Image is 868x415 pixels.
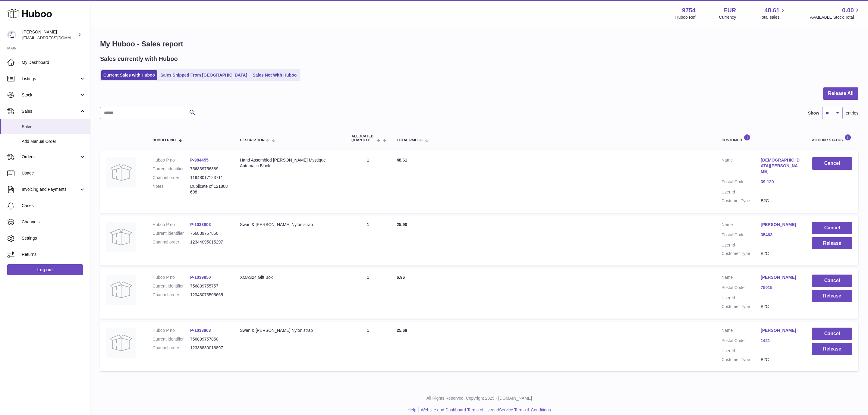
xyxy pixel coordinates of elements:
[761,275,800,280] a: [PERSON_NAME]
[759,6,786,20] a: 48.61 Total sales
[722,242,761,248] dt: User Id
[842,6,854,14] span: 0.00
[100,39,858,49] h1: My Huboo - Sales report
[812,275,852,287] button: Cancel
[722,157,761,176] dt: Name
[100,55,178,63] h2: Sales currently with Huboo
[7,264,83,275] a: Log out
[722,285,761,292] dt: Postal Code
[682,6,696,14] strong: 9754
[761,198,800,204] dd: B2C
[22,187,79,192] span: Invoicing and Payments
[22,35,89,40] span: [EMAIL_ADDRESS][DOMAIN_NAME]
[240,328,339,333] div: Swan & [PERSON_NAME] Nylon strap
[22,219,86,225] span: Channels
[761,222,800,228] a: [PERSON_NAME]
[397,158,407,162] span: 48.61
[153,336,190,342] dt: Current identifier
[153,292,190,298] dt: Channel order
[190,292,228,298] dd: 12343073505665
[190,239,228,245] dd: 12344095015297
[153,175,190,181] dt: Channel order
[22,203,86,209] span: Cases
[22,235,86,241] span: Settings
[7,30,16,39] img: info@fieldsluxury.london
[397,328,407,333] span: 25.68
[153,138,176,142] span: Huboo P no
[722,179,761,186] dt: Postal Code
[761,285,800,291] a: 75015
[22,252,86,257] span: Returns
[408,407,417,412] a: Help
[719,14,736,20] div: Currency
[153,231,190,236] dt: Current identifier
[22,108,79,114] span: Sales
[761,357,800,363] dd: B2C
[153,345,190,351] dt: Channel order
[240,138,265,142] span: Description
[761,328,800,333] a: [PERSON_NAME]
[153,275,190,280] dt: Huboo P no
[397,138,418,142] span: Total paid
[95,395,863,401] p: All Rights Reserved. Copyright 2025 - [DOMAIN_NAME]
[846,110,858,116] span: entries
[722,222,761,229] dt: Name
[22,124,86,130] span: Sales
[761,232,800,238] a: 35463
[250,70,299,80] a: Sales Not With Huboo
[761,251,800,256] dd: B2C
[722,338,761,345] dt: Postal Code
[722,251,761,256] dt: Customer Type
[190,158,209,162] a: P-984455
[153,157,190,163] dt: Huboo P no
[106,157,136,187] img: no-photo.jpg
[153,222,190,228] dt: Huboo P no
[722,134,800,142] div: Customer
[240,275,339,280] div: XMAS24 Gift Box
[675,14,696,20] div: Huboo Ref
[158,70,249,80] a: Sales Shipped From [GEOGRAPHIC_DATA]
[190,345,228,351] dd: 12338830016897
[345,269,391,319] td: 1
[240,157,339,169] div: Hand Assembled [PERSON_NAME] Mystique Automatic Black
[761,338,800,344] a: 1421
[240,222,339,228] div: Swan & [PERSON_NAME] Nylon strap
[106,222,136,252] img: no-photo.jpg
[722,357,761,363] dt: Customer Type
[808,110,819,116] label: Show
[22,92,79,98] span: Stock
[722,328,761,335] dt: Name
[722,275,761,282] dt: Name
[22,76,79,82] span: Listings
[764,6,779,14] span: 48.61
[106,275,136,305] img: no-photo.jpg
[812,237,852,250] button: Release
[812,134,852,142] div: Action / Status
[22,60,86,65] span: My Dashboard
[345,151,391,212] td: 1
[190,166,228,172] dd: 756839756389
[22,170,86,176] span: Usage
[190,336,228,342] dd: 756839757850
[190,328,211,333] a: P-1033803
[499,407,551,412] a: Service Terms & Conditions
[759,14,786,20] span: Total sales
[722,348,761,354] dt: User Id
[190,222,211,227] a: P-1033803
[345,216,391,266] td: 1
[22,139,86,144] span: Add Manual Order
[810,14,861,20] span: AVAILABLE Stock Total
[101,70,157,80] a: Current Sales with Huboo
[190,184,228,195] p: Duplicate of 121808698
[397,275,405,280] span: 6.96
[823,87,858,100] button: Release All
[190,231,228,236] dd: 756839757850
[722,232,761,239] dt: Postal Code
[421,407,492,412] a: Website and Dashboard Terms of Use
[345,322,391,372] td: 1
[812,290,852,302] button: Release
[722,304,761,310] dt: Customer Type
[812,157,852,170] button: Cancel
[153,166,190,172] dt: Current identifier
[761,157,800,174] a: [DEMOGRAPHIC_DATA][PERSON_NAME]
